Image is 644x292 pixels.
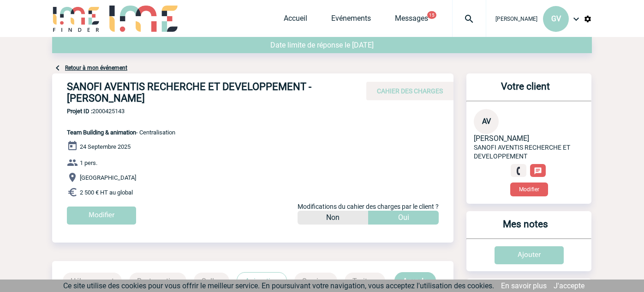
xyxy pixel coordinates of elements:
[345,273,385,289] p: Traiteur
[398,211,409,225] p: Oui
[474,134,529,143] span: [PERSON_NAME]
[63,281,494,290] span: Ce site utilise des cookies pour vous offrir le meilleur service. En poursuivant votre navigation...
[470,219,580,238] h3: Mes notes
[534,167,542,175] img: chat-24-px-w.png
[495,246,564,264] input: Ajouter
[331,14,371,27] a: Evénements
[470,81,580,101] h3: Votre client
[482,117,491,126] span: AV
[67,108,175,115] span: 2000425143
[67,129,136,136] span: Team Building & animation
[514,167,523,175] img: fixe.png
[67,108,92,115] b: Projet ID :
[270,41,374,49] span: Date limite de réponse le [DATE]
[294,273,337,289] p: Services
[80,189,133,196] span: 2 500 € HT au global
[495,16,537,22] span: [PERSON_NAME]
[65,65,127,71] a: Retour à mon événement
[67,129,175,136] span: - Centralisation
[474,144,570,160] span: SANOFI AVENTIS RECHERCHE ET DEVELOPPEMENT
[551,14,561,23] span: GV
[284,14,307,27] a: Accueil
[52,6,100,32] img: IME-Finder
[501,281,547,290] a: En savoir plus
[427,11,436,19] button: 15
[394,272,436,290] p: Agenda
[510,182,548,196] button: Modifier
[194,273,229,289] p: Salles
[80,174,136,181] span: [GEOGRAPHIC_DATA]
[129,273,186,289] p: Restauration
[80,143,131,150] span: 24 Septembre 2025
[67,207,136,225] input: Modifier
[395,14,428,27] a: Messages
[237,272,287,290] p: Animation
[80,159,97,166] span: 1 pers.
[326,211,340,225] p: Non
[554,281,584,290] a: J'accepte
[298,203,439,210] span: Modifications du cahier des charges par le client ?
[63,273,122,289] p: Hébergement
[67,81,344,104] h4: SANOFI AVENTIS RECHERCHE ET DEVELOPPEMENT - [PERSON_NAME]
[377,87,443,95] span: CAHIER DES CHARGES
